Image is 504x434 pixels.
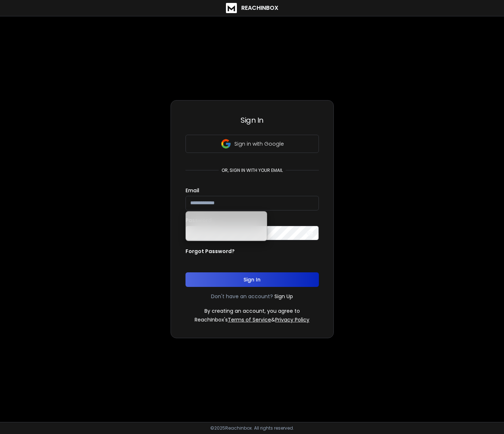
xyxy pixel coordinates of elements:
[275,316,309,323] a: Privacy Policy
[185,135,319,153] button: Sign in with Google
[228,316,271,323] a: Terms of Service
[185,248,235,255] p: Forgot Password?
[274,293,293,300] a: Sign Up
[210,425,294,431] p: © 2025 Reachinbox. All rights reserved.
[185,188,199,193] label: Email
[195,316,309,323] p: ReachInbox's &
[241,4,278,12] h1: ReachInbox
[204,307,300,315] p: By creating an account, you agree to
[219,167,286,173] p: or, sign in with your email
[185,272,319,287] button: Sign In
[226,3,237,13] img: logo
[211,293,273,300] p: Don't have an account?
[185,115,319,125] h3: Sign In
[234,140,284,147] p: Sign in with Google
[226,3,278,13] a: ReachInbox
